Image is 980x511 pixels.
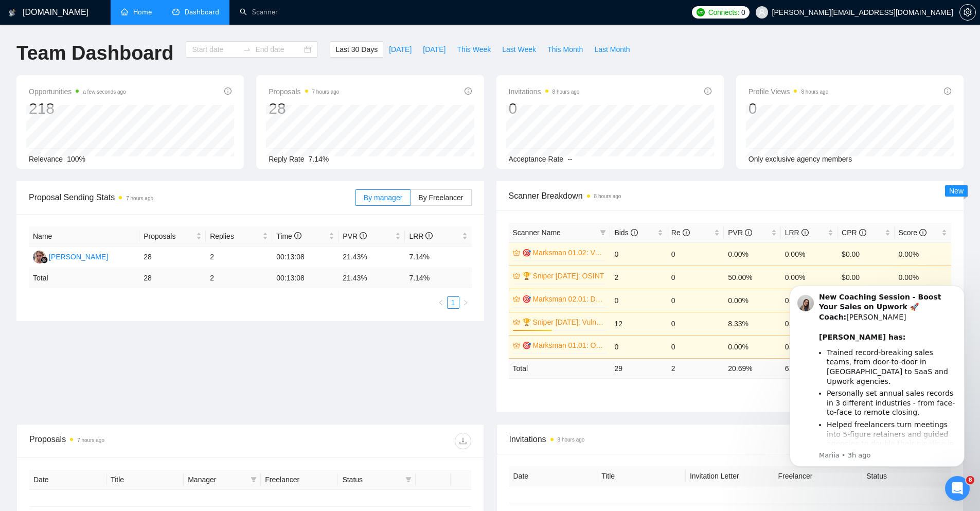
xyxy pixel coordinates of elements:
[667,289,724,312] td: 0
[269,99,339,118] div: 28
[724,335,780,358] td: 0.00%
[269,155,304,163] span: Reply Rate
[67,155,85,163] span: 100%
[895,266,951,289] td: 0.00%
[29,470,106,490] th: Date
[960,8,975,16] span: setting
[966,476,974,484] span: 8
[9,5,16,21] img: logo
[455,437,471,445] span: download
[945,476,970,501] iframe: Intercom live chat
[33,251,46,263] img: KG
[403,472,414,487] span: filter
[33,252,108,260] a: KG[PERSON_NAME]
[509,466,598,486] th: Date
[383,41,417,58] button: [DATE]
[417,41,451,58] button: [DATE]
[728,228,752,237] span: PVR
[459,296,472,309] button: right
[513,295,520,303] span: crown
[206,268,272,288] td: 2
[459,296,472,309] li: Next Page
[455,433,471,449] button: download
[29,155,63,163] span: Relevance
[309,155,329,163] span: 7.14%
[423,44,446,55] span: [DATE]
[364,193,402,202] span: By manager
[261,470,338,490] th: Freelancer
[330,41,383,58] button: Last 30 Days
[188,474,246,485] span: Manager
[610,289,667,312] td: 0
[614,228,637,237] span: Bids
[343,232,367,240] span: PVR
[49,251,108,262] div: [PERSON_NAME]
[683,229,690,236] span: info-circle
[667,335,724,358] td: 0
[842,228,866,237] span: CPR
[276,232,301,240] span: Time
[667,266,724,289] td: 0
[496,41,542,58] button: Last Week
[172,8,180,15] span: dashboard
[360,232,367,239] span: info-circle
[144,231,194,242] span: Proposals
[121,8,152,16] a: homeHome
[838,266,894,289] td: $0.00
[774,466,863,486] th: Freelancer
[610,266,667,289] td: 2
[206,226,272,246] th: Replies
[462,299,469,306] span: right
[949,187,964,195] span: New
[724,312,780,335] td: 8.33%
[895,242,951,266] td: 0.00%
[509,433,951,446] span: Invitations
[838,242,894,266] td: $0.00
[139,268,206,288] td: 28
[567,155,572,163] span: --
[409,232,433,240] span: LRR
[610,358,667,378] td: 29
[451,41,496,58] button: This Week
[547,44,583,55] span: This Month
[405,477,412,483] span: filter
[589,41,635,58] button: Last Month
[509,155,564,163] span: Acceptance Rate
[513,342,520,349] span: crown
[522,316,604,328] a: 🏆 Sniper [DATE]: Vuln Scan
[405,268,471,288] td: 7.14 %
[522,247,604,258] a: 🎯 Marksman 01.02: Vuln Scan
[272,246,338,268] td: 00:13:08
[457,44,491,55] span: This Week
[448,297,459,308] a: 1
[435,296,447,309] li: Previous Page
[139,246,206,268] td: 28
[29,433,250,449] div: Proposals
[338,246,405,268] td: 21.43%
[610,335,667,358] td: 0
[251,477,257,483] span: filter
[724,242,780,266] td: 0.00%
[724,289,780,312] td: 0.00%
[509,99,580,118] div: 0
[312,89,340,95] time: 7 hours ago
[558,437,585,443] time: 8 hours ago
[509,85,580,98] span: Invitations
[405,246,471,268] td: 7.14%
[248,472,259,487] span: filter
[83,89,126,95] time: a few seconds ago
[513,319,520,326] span: crown
[192,44,239,55] input: Start date
[139,226,206,246] th: Proposals
[749,155,852,163] span: Only exclusive agency members
[594,193,621,199] time: 8 hours ago
[126,196,153,201] time: 7 hours ago
[522,340,604,351] a: 🎯 Marksman 01.01: OSINT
